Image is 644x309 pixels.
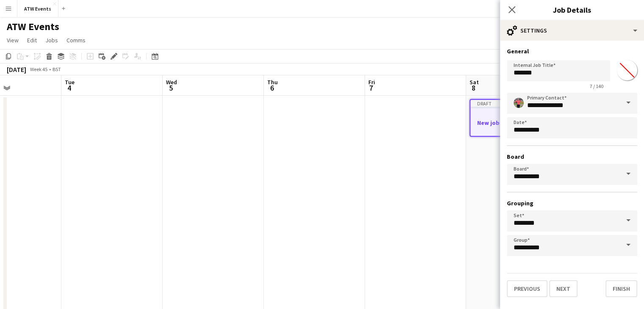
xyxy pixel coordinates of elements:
[165,83,177,93] span: 5
[367,83,375,93] span: 7
[7,36,19,44] span: View
[583,83,610,89] span: 7 / 140
[507,199,637,207] h3: Grouping
[53,66,61,72] div: BST
[65,78,75,86] span: Tue
[7,20,59,33] h1: ATW Events
[470,119,564,127] h3: New job
[27,36,37,44] span: Edit
[24,35,40,46] a: Edit
[66,36,86,44] span: Comms
[470,78,479,86] span: Sat
[166,78,177,86] span: Wed
[470,100,564,107] div: Draft
[266,83,278,93] span: 6
[3,35,22,46] a: View
[470,99,564,137] app-job-card: DraftNew job
[267,78,278,86] span: Thu
[500,4,644,15] h3: Job Details
[500,20,644,41] div: Settings
[7,65,26,74] div: [DATE]
[468,83,479,93] span: 8
[28,66,49,72] span: Week 45
[64,83,75,93] span: 4
[507,153,637,160] h3: Board
[42,35,61,46] a: Jobs
[17,0,58,17] button: ATW Events
[368,78,375,86] span: Fri
[63,35,89,46] a: Comms
[45,36,58,44] span: Jobs
[507,47,637,55] h3: General
[549,280,578,297] button: Next
[507,280,547,297] button: Previous
[605,280,637,297] button: Finish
